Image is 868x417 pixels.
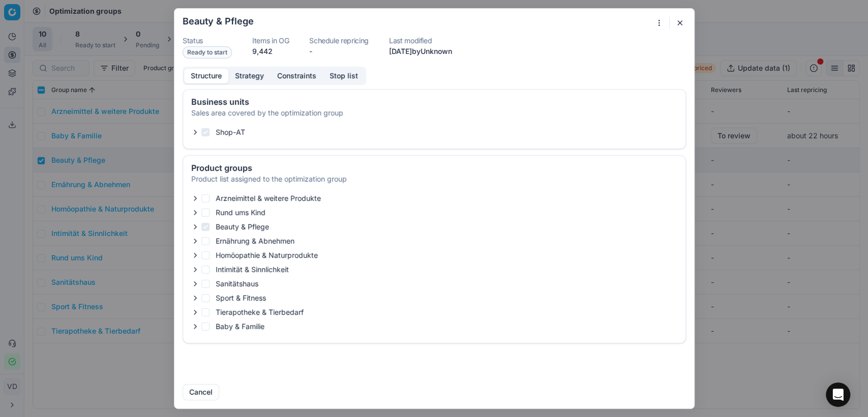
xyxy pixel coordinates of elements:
[309,46,369,56] dd: -
[388,37,452,44] dt: Last modified
[201,280,209,288] input: Sanitätshaus
[216,129,245,136] label: Shop-AT
[216,209,265,216] label: Rund ums Kind
[216,266,289,273] label: Intimität & Sinnlichkeit
[216,294,266,302] label: Sport & Fitness
[388,46,452,56] p: [DATE] by Unknown
[323,69,365,83] button: Stop list
[183,17,254,26] h2: Beauty & Pflege
[191,98,677,106] div: Business units
[201,265,209,274] input: Intimität & Sinnlichkeit
[201,308,209,316] input: Tierapotheke & Tierbedarf
[183,37,232,44] dt: Status
[183,46,232,58] span: Ready to start
[201,223,209,231] input: Beauty & Pflege
[216,223,269,230] label: Beauty & Pflege
[201,294,209,302] input: Sport & Fitness
[216,280,258,287] label: Sanitätshaus
[201,322,209,331] input: Baby & Familie
[228,69,271,83] button: Strategy
[183,384,219,400] button: Cancel
[216,252,318,259] label: Homöopathie & Naturprodukte
[191,108,677,118] div: Sales area covered by the optimization group
[252,37,289,44] dt: Items in OG
[201,128,209,136] input: Shop-AT
[184,69,228,83] button: Structure
[191,164,677,172] div: Product groups
[201,251,209,259] input: Homöopathie & Naturprodukte
[309,37,369,44] dt: Schedule repricing
[191,174,677,184] div: Product list assigned to the optimization group
[216,323,264,330] label: Baby & Familie
[252,47,273,55] span: 9,442
[271,69,323,83] button: Constraints
[216,309,304,316] label: Tierapotheke & Tierbedarf
[216,195,321,202] label: Arzneimittel & weitere Produkte
[201,208,209,217] input: Rund ums Kind
[201,237,209,245] input: Ernährung & Abnehmen
[201,194,209,202] input: Arzneimittel & weitere Produkte
[216,237,294,245] label: Ernährung & Abnehmen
